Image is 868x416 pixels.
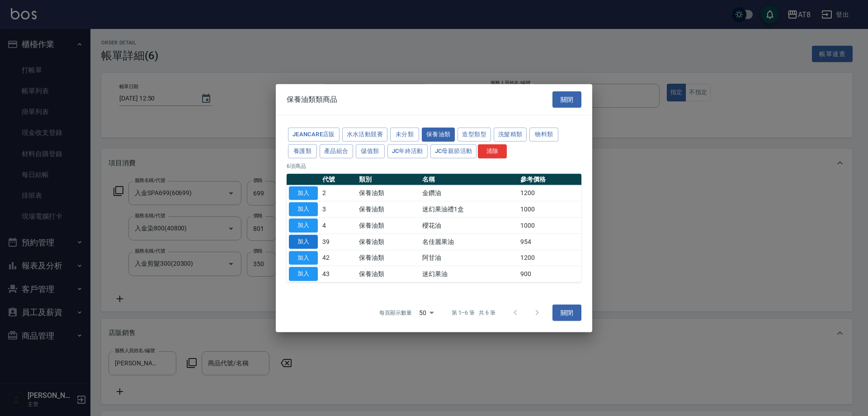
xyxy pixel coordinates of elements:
td: 櫻花油 [420,217,518,234]
button: 保養油類 [422,128,455,142]
td: 39 [320,234,357,250]
button: JeanCare店販 [288,128,340,142]
td: 1000 [518,217,581,234]
button: 加入 [289,267,318,281]
p: 第 1–6 筆 共 6 筆 [452,309,495,317]
td: 43 [320,266,357,282]
button: 產品組合 [320,144,353,158]
span: 保養油類類商品 [287,95,337,104]
button: 清除 [478,144,507,158]
button: 洗髮精類 [494,128,527,142]
td: 保養油類 [357,234,420,250]
td: 迷幻果油禮1盒 [420,201,518,217]
th: 名稱 [420,173,518,185]
button: 水水活動競賽 [342,128,387,142]
td: 金鑽油 [420,185,518,201]
td: 名佳麗果油 [420,234,518,250]
td: 2 [320,185,357,201]
td: 4 [320,217,357,234]
button: 物料類 [529,128,558,142]
div: 50 [415,301,437,325]
td: 3 [320,201,357,217]
td: 954 [518,234,581,250]
button: JC年終活動 [387,144,428,158]
td: 900 [518,266,581,282]
td: 42 [320,250,357,266]
button: 造型類型 [458,128,491,142]
td: 1200 [518,185,581,201]
th: 代號 [320,173,357,185]
td: 1200 [518,250,581,266]
button: 關閉 [552,91,581,108]
button: 加入 [289,234,318,249]
button: 儲值類 [356,144,385,158]
p: 6 項商品 [287,162,581,170]
button: 關閉 [552,305,581,321]
button: 未分類 [390,128,419,142]
button: 加入 [289,219,318,233]
td: 保養油類 [357,201,420,217]
button: JC母親節活動 [430,144,477,158]
td: 保養油類 [357,266,420,282]
td: 1000 [518,201,581,217]
button: 養護類 [288,144,317,158]
th: 參考價格 [518,173,581,185]
button: 加入 [289,251,318,265]
td: 保養油類 [357,217,420,234]
td: 迷幻果油 [420,266,518,282]
button: 加入 [289,186,318,200]
button: 加入 [289,202,318,216]
td: 阿甘油 [420,250,518,266]
th: 類別 [357,173,420,185]
td: 保養油類 [357,250,420,266]
p: 每頁顯示數量 [379,309,412,317]
td: 保養油類 [357,185,420,201]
